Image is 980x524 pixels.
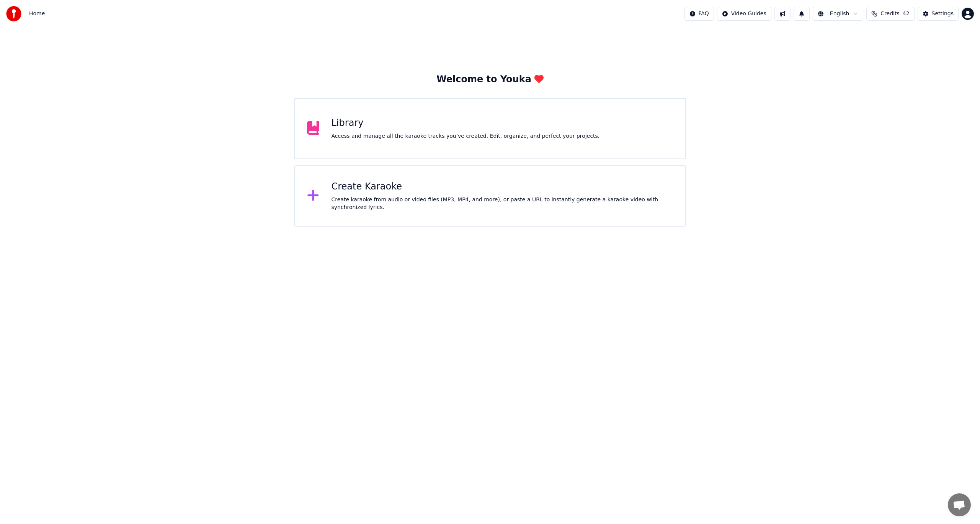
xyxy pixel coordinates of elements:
div: Settings [932,10,954,18]
span: Credits [880,10,899,18]
button: Credits42 [866,7,914,21]
button: FAQ [684,7,714,21]
div: 채팅 열기 [948,493,971,516]
div: Welcome to Youka [436,73,544,86]
span: Home [29,10,45,18]
div: Access and manage all the karaoke tracks you’ve created. Edit, organize, and perfect your projects. [332,132,600,140]
button: Settings [918,7,959,21]
img: youka [6,6,21,21]
span: 42 [903,10,910,18]
nav: breadcrumb [29,10,45,18]
div: Create karaoke from audio or video files (MP3, MP4, and more), or paste a URL to instantly genera... [332,196,673,211]
div: Create Karaoke [332,181,673,193]
button: Video Guides [717,7,771,21]
div: Library [332,117,600,129]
